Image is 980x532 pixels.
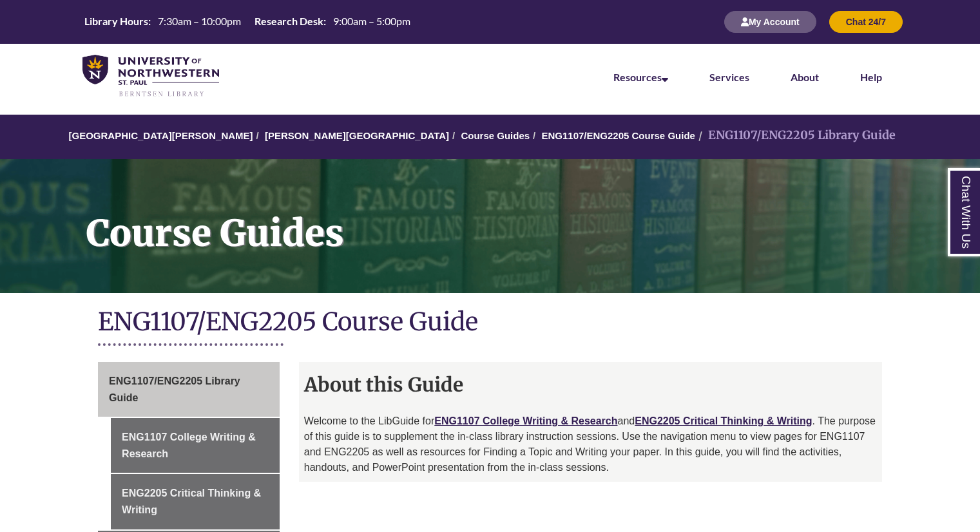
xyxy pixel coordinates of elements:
[68,130,253,141] a: [GEOGRAPHIC_DATA][PERSON_NAME]
[79,14,153,28] th: Library Hours:
[79,14,416,30] a: Hours Today
[158,15,241,27] span: 7:30am – 10:00pm
[72,159,980,276] h1: Course Guides
[461,130,530,141] a: Course Guides
[98,362,280,417] a: ENG1107/ENG2205 Library Guide
[613,71,668,83] a: Resources
[724,16,816,27] a: My Account
[829,16,903,27] a: Chat 24/7
[333,15,410,27] span: 9:00am – 5:00pm
[635,415,812,426] a: ENG2205 Critical Thinking & Writing
[860,71,882,83] a: Help
[265,130,449,141] a: [PERSON_NAME][GEOGRAPHIC_DATA]
[299,368,882,401] h2: About this Guide
[111,418,280,473] a: ENG1107 College Writing & Research
[724,11,816,33] button: My Account
[709,71,749,83] a: Services
[791,71,819,83] a: About
[249,14,328,28] th: Research Desk:
[304,413,877,475] p: Welcome to the LibGuide for and . The purpose of this guide is to supplement the in-class library...
[79,14,416,28] table: Hours Today
[98,306,882,340] h1: ENG1107/ENG2205 Course Guide
[434,415,617,426] a: ENG1107 College Writing & Research
[82,55,219,98] img: UNWSP Library Logo
[109,375,240,403] span: ENG1107/ENG2205 Library Guide
[111,474,280,529] a: ENG2205 Critical Thinking & Writing
[695,126,896,145] li: ENG1107/ENG2205 Library Guide
[541,130,695,141] a: ENG1107/ENG2205 Course Guide
[829,11,903,33] button: Chat 24/7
